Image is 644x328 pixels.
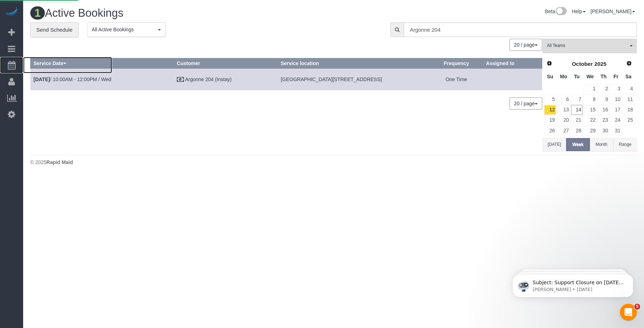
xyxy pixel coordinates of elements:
a: [DATE]/ 10:00AM - 12:00PM / Wed [33,76,111,82]
span: All Teams [547,43,628,49]
img: New interface [555,7,567,16]
a: Next [624,59,634,69]
span: October [572,61,593,67]
button: Month [590,138,613,151]
a: 3 [610,84,622,94]
a: 24 [610,116,622,125]
td: Frequency [430,68,483,90]
nav: Pagination navigation [510,97,542,110]
span: Saturday [625,74,632,79]
a: 23 [598,116,609,125]
a: 13 [557,105,570,115]
span: 1 [30,6,45,20]
span: 2025 [594,61,606,67]
a: 15 [583,105,597,115]
a: 31 [610,126,622,136]
button: 20 / page [510,39,542,51]
strong: Rapid Maid [46,159,73,165]
span: Next [626,60,632,66]
a: 20 [557,116,570,125]
b: [DATE] [33,76,50,82]
span: Prev [547,60,552,66]
a: 17 [610,105,622,115]
td: Assigned to [483,68,542,90]
th: Service location [278,58,429,68]
span: Subject: Support Closure on [DATE] Hey Everyone: Automaid Support will be closed [DATE][DATE] in ... [31,21,122,132]
div: © 2025 [30,159,637,166]
button: All Teams [543,39,637,53]
button: Range [613,138,637,151]
th: Customer [174,58,278,68]
a: 12 [544,105,556,115]
td: Customer [174,68,278,90]
nav: Pagination navigation [510,39,542,51]
a: Send Schedule [30,22,79,37]
p: Message from Ellie, sent 6w ago [31,27,123,34]
a: 4 [623,84,634,94]
iframe: Intercom live chat [620,304,637,321]
a: 14 [571,105,583,115]
a: 27 [557,126,570,136]
a: 10 [610,95,622,104]
th: Assigned to [483,58,542,68]
a: 18 [623,105,634,115]
span: 5 [634,304,640,310]
a: 19 [544,116,556,125]
a: 2 [598,84,609,94]
ol: All Teams [543,39,637,50]
button: Week [566,138,590,151]
a: Beta [545,9,567,14]
img: Automaid Logo [4,7,19,17]
a: 21 [571,116,583,125]
a: Help [572,9,586,14]
a: 28 [571,126,583,136]
a: 1 [583,84,597,94]
a: 29 [583,126,597,136]
span: All Active Bookings [92,26,156,33]
th: Frequency [430,58,483,68]
td: Schedule date [31,68,174,90]
a: 16 [598,105,609,115]
a: 26 [544,126,556,136]
a: 25 [623,116,634,125]
span: Sunday [547,74,553,79]
a: Argonne 204 (Instay) [185,76,232,82]
a: 9 [598,95,609,104]
td: Service location [278,68,429,90]
span: Thursday [601,74,607,79]
a: 7 [571,95,583,104]
input: Enter the first 3 letters of the name to search [404,22,637,37]
a: 22 [583,116,597,125]
i: Check Payment [177,77,184,82]
span: Wednesday [586,74,594,79]
a: 11 [623,95,634,104]
a: 5 [544,95,556,104]
h1: Active Bookings [30,7,328,19]
span: Tuesday [574,74,580,79]
a: 6 [557,95,570,104]
th: Service Date [31,58,174,68]
a: [PERSON_NAME] [591,9,635,14]
button: All Active Bookings [87,22,165,37]
a: 8 [583,95,597,104]
a: Prev [544,59,554,69]
span: Friday [613,74,618,79]
a: 30 [598,126,609,136]
iframe: Intercom notifications message [502,259,644,309]
button: [DATE] [543,138,566,151]
span: Monday [560,74,567,79]
span: [GEOGRAPHIC_DATA][STREET_ADDRESS] [281,76,382,82]
button: 20 / page [510,97,542,110]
